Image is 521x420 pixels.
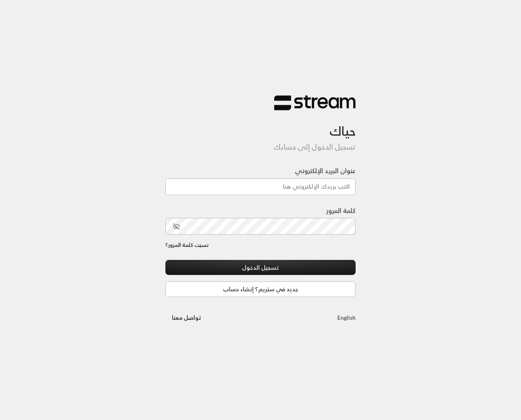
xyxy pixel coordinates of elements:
[169,220,183,233] button: toggle password visibility
[165,178,356,195] input: اكتب بريدك الإلكتروني هنا
[165,143,356,152] h5: تسجيل الدخول إلى حسابك
[165,310,208,325] button: تواصل معنا
[295,166,356,176] label: عنوان البريد الإلكتروني
[165,111,356,139] h3: حياك
[165,281,356,297] a: جديد في ستريم؟ إنشاء حساب
[326,206,356,215] label: كلمة المرور
[165,241,209,249] a: نسيت كلمة المرور؟
[165,260,356,275] button: تسجيل الدخول
[165,312,208,323] a: تواصل معنا
[337,310,356,325] a: English
[274,95,356,111] img: Stream Logo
